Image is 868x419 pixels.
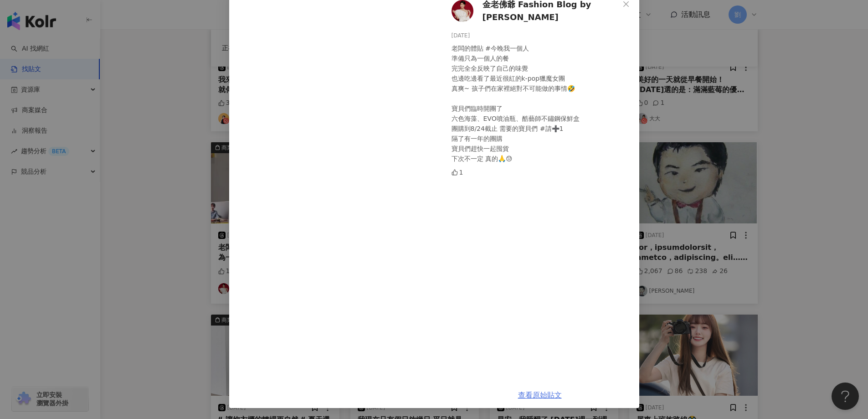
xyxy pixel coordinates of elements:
[518,391,562,399] a: 查看原始貼文
[622,0,630,8] span: close
[452,43,632,164] div: 老闆的體貼 #今晚我一個人 準備只為一個人的餐 完完全全反映了自己的味覺 也邊吃邊看了最近很紅的k-pop獵魔女團 真爽~ 孩子們在家裡絕對不可能做的事情🤣 寶貝們臨時開團了 六色海藻、EVO噴...
[452,167,463,177] div: 1
[452,31,632,40] div: [DATE]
